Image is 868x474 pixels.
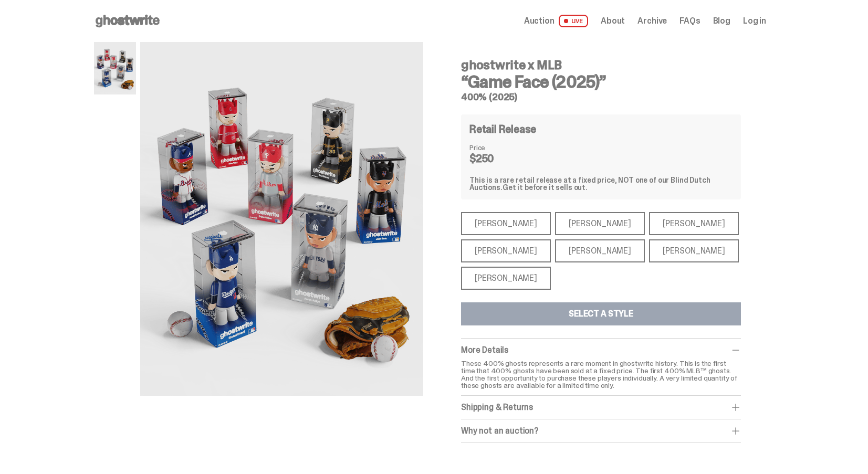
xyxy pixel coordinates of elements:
[743,17,766,25] a: Log in
[461,73,741,90] h3: “Game Face (2025)”
[461,59,741,71] h4: ghostwrite x MLB
[461,402,741,413] div: Shipping & Returns
[461,212,551,235] div: [PERSON_NAME]
[469,124,536,134] h4: Retail Release
[649,212,739,235] div: [PERSON_NAME]
[555,212,645,235] div: [PERSON_NAME]
[713,17,730,25] a: Blog
[601,17,625,25] a: About
[469,144,522,151] dt: Price
[461,302,741,325] button: Select a Style
[524,17,555,25] span: Auction
[637,17,667,25] a: Archive
[469,176,733,191] div: This is a rare retail release at a fixed price, NOT one of our Blind Dutch Auctions.
[559,15,589,27] span: LIVE
[461,344,508,355] span: More Details
[94,42,136,94] img: MLB%20400%25%20Primary%20Image.png
[555,239,645,262] div: [PERSON_NAME]
[461,426,741,436] div: Why not an auction?
[679,17,700,25] a: FAQs
[140,42,423,396] img: MLB%20400%25%20Primary%20Image.png
[461,92,741,102] h5: 400% (2025)
[461,239,551,262] div: [PERSON_NAME]
[649,239,739,262] div: [PERSON_NAME]
[503,183,588,192] span: Get it before it sells out.
[469,153,522,164] dd: $250
[569,310,633,318] div: Select a Style
[461,360,741,389] p: These 400% ghosts represents a rare moment in ghostwrite history. This is the first time that 400...
[524,15,588,27] a: Auction LIVE
[461,267,551,290] div: [PERSON_NAME]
